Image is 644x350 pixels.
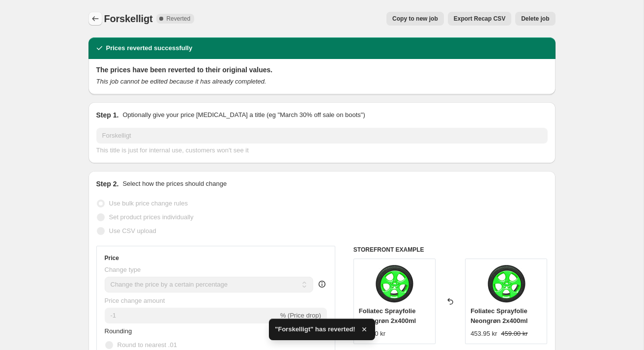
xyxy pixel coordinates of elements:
[454,15,505,23] span: Export Recap CSV
[109,227,156,234] span: Use CSV upload
[88,12,102,26] button: Price change jobs
[487,264,526,303] img: 37200-2097_A_80x.jpg
[96,78,266,85] i: This job cannot be edited because it has already completed.
[470,307,527,324] span: Foliatec Sprayfolie Neongrøn 2x400ml
[359,329,385,339] div: 459.00 kr
[122,179,227,189] p: Select how the prices should change
[375,264,414,303] img: 37200-2097_A_80x.jpg
[275,324,355,334] span: "Forskelligt" has reverted!
[359,307,416,324] span: Foliatec Sprayfolie Neongrøn 2x400ml
[105,297,165,304] span: Price change amount
[448,12,511,26] button: Export Recap CSV
[166,15,190,23] span: Reverted
[109,200,188,207] span: Use bulk price change rules
[105,327,132,335] span: Rounding
[280,312,321,319] span: % (Price drop)
[105,254,119,262] h3: Price
[521,15,549,23] span: Delete job
[106,43,193,53] h2: Prices reverted successfully
[470,329,497,339] div: 453.95 kr
[117,341,177,349] span: Round to nearest .01
[96,110,119,120] h2: Step 1.
[501,329,527,339] strike: 459.00 kr
[104,13,153,24] span: Forskelligt
[392,15,438,23] span: Copy to new job
[96,179,119,189] h2: Step 2.
[515,12,555,26] button: Delete job
[96,65,548,75] h2: The prices have been reverted to their original values.
[353,246,548,254] h6: STOREFRONT EXAMPLE
[105,308,278,323] input: -15
[96,128,548,144] input: 30% off holiday sale
[96,146,249,154] span: This title is just for internal use, customers won't see it
[109,213,194,221] span: Set product prices individually
[386,12,444,26] button: Copy to new job
[317,279,327,289] div: help
[122,110,365,120] p: Optionally give your price [MEDICAL_DATA] a title (eg "March 30% off sale on boots")
[105,266,141,273] span: Change type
